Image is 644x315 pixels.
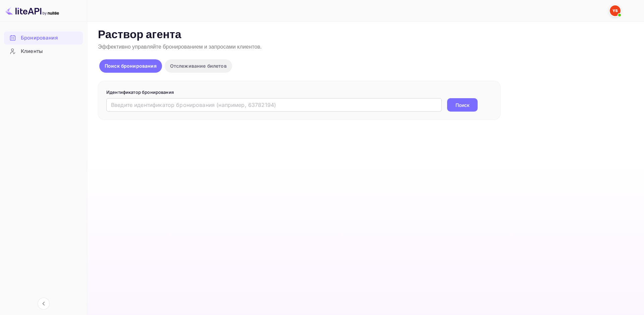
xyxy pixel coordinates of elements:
ya-tr-span: Бронирования [21,34,58,42]
ya-tr-span: Идентификатор бронирования [106,89,174,95]
button: Поиск [447,98,478,112]
ya-tr-span: Раствор агента [98,28,181,42]
ya-tr-span: Эффективно управляйте бронированием и запросами клиентов. [98,44,262,51]
img: Служба Поддержки Яндекса [610,5,621,16]
a: Бронирования [4,31,83,44]
button: Свернуть навигацию [38,298,50,310]
ya-tr-span: Поиск бронирования [105,63,157,69]
ya-tr-span: Поиск [455,102,470,109]
img: Логотип LiteAPI [5,5,59,16]
ya-tr-span: Отслеживание билетов [170,63,227,69]
a: Клиенты [4,45,83,57]
ya-tr-span: Клиенты [21,48,43,55]
div: Клиенты [4,45,83,58]
div: Бронирования [4,31,83,45]
input: Введите идентификатор бронирования (например, 63782194) [106,98,442,112]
